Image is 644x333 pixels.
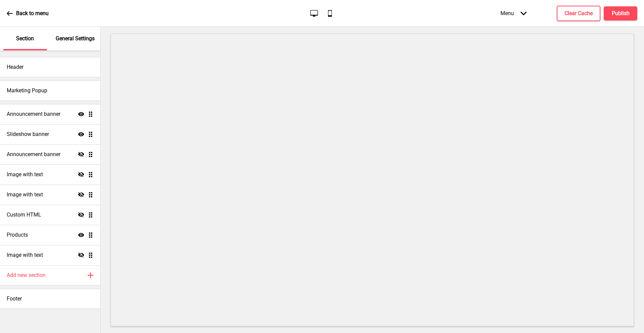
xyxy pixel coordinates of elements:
h4: Publish [612,10,630,17]
h4: Products [7,231,28,239]
a: Back to menu [7,4,49,22]
h4: Add new section [7,272,46,279]
h4: Footer [7,295,22,302]
h4: Header [7,63,23,71]
p: Back to menu [16,10,49,17]
h4: Marketing Popup [7,87,47,94]
h4: Image with text [7,251,43,259]
h4: Image with text [7,171,43,178]
button: Publish [604,6,637,20]
h4: Announcement banner [7,110,60,118]
button: Clear Cache [557,6,600,21]
h4: Slideshow banner [7,131,49,138]
div: Menu [494,3,533,23]
h4: Custom HTML [7,211,41,219]
p: Section [16,35,34,42]
h4: Clear Cache [565,10,593,17]
p: General Settings [56,35,95,42]
h4: Announcement banner [7,151,60,158]
h4: Image with text [7,191,43,198]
